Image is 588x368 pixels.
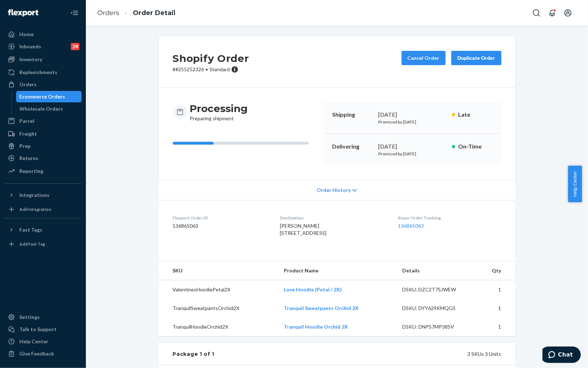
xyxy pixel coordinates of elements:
a: Ecommerce Orders [16,91,82,102]
div: Inbounds [19,43,41,50]
a: Order Detail [133,9,175,17]
a: Parcel [4,115,82,127]
div: Fast Tags [19,226,42,233]
td: 1 [475,280,516,299]
div: Integrations [19,192,49,199]
button: Integrations [4,189,82,201]
div: 24 [71,43,79,50]
div: Package 1 of 1 [173,350,215,358]
a: Freight [4,128,82,140]
button: Open Search Box [529,6,544,20]
button: Open account menu [561,6,575,20]
a: Orders [97,9,119,17]
span: Standard [210,66,230,72]
div: Preparing shipment [190,102,248,122]
td: ValentinesHoodiePetal2X [159,280,278,299]
div: [DATE] [379,111,446,119]
img: Flexport logo [8,9,38,16]
button: Cancel Order [402,51,446,65]
th: Details [397,261,475,280]
h3: Processing [190,102,248,115]
th: SKU [159,261,278,280]
div: DSKU: DZC2T7SJWEW [402,286,470,293]
span: [PERSON_NAME] [STREET_ADDRESS] [280,223,326,236]
a: Inventory [4,54,82,65]
dt: Destination [280,215,387,221]
a: Tranquil Hoodie Orchid 2X [284,324,348,330]
td: TranquilHoodieOrchid2X [159,318,278,336]
div: Wholesale Orders [20,105,63,112]
button: Help Center [568,166,582,202]
div: DSKU: DYY629KMQGS [402,305,470,312]
dd: 136865063 [173,222,268,229]
p: # #255252326 [173,66,249,73]
div: Inventory [19,56,42,63]
div: Freight [19,130,37,137]
a: Replenishments [4,67,82,78]
button: Talk to Support [4,324,82,335]
div: Ecommerce Orders [20,93,65,100]
div: Home [19,31,34,38]
button: Close Navigation [67,6,82,20]
div: DSKU: DNPS7MP38SV [402,323,470,330]
td: TranquilSweatpantsOrchid2X [159,299,278,318]
a: Home [4,29,82,40]
div: Give Feedback [19,350,54,357]
a: Add Integration [4,204,82,215]
dt: Buyer Order Tracking [398,215,501,221]
div: Reporting [19,168,43,175]
iframe: Opens a widget where you can chat to one of our agents [543,347,581,364]
div: Settings [19,314,40,321]
div: Returns [19,155,38,162]
a: Prep [4,140,82,152]
p: Late [458,111,493,119]
div: Prep [19,142,30,150]
p: Delivering [332,142,373,151]
td: 1 [475,299,516,318]
div: Parcel [19,117,34,125]
p: Shipping [332,111,373,119]
div: Add Integration [19,206,51,212]
button: Duplicate Order [451,51,501,65]
span: Order History [317,187,351,194]
a: Wholesale Orders [16,103,82,115]
a: Love Hoodie (Petal / 2X) [284,286,342,292]
button: Give Feedback [4,348,82,359]
div: Talk to Support [19,326,57,333]
div: Orders [19,81,37,88]
p: Promised by [DATE] [379,119,446,125]
a: Tranquil Sweatpants Orchid 2X [284,305,359,311]
span: • [206,66,208,72]
div: Duplicate Order [457,54,495,62]
button: Fast Tags [4,224,82,236]
a: Orders [4,79,82,90]
th: Product Name [278,261,397,280]
div: [DATE] [379,142,446,151]
div: Replenishments [19,69,57,76]
div: Add Fast Tag [19,241,45,247]
p: Promised by [DATE] [379,151,446,157]
a: Help Center [4,336,82,347]
div: 3 SKUs 3 Units [214,350,501,358]
a: Settings [4,311,82,323]
a: 136865063 [398,223,424,229]
th: Qty [475,261,516,280]
a: Reporting [4,165,82,177]
dt: Flexport Order ID [173,215,268,221]
a: Add Fast Tag [4,238,82,250]
a: Inbounds24 [4,41,82,52]
ol: breadcrumbs [92,3,181,24]
td: 1 [475,318,516,336]
a: Returns [4,152,82,164]
button: Open notifications [545,6,559,20]
h2: Shopify Order [173,51,249,66]
div: Help Center [19,338,48,345]
p: On-Time [458,142,493,151]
